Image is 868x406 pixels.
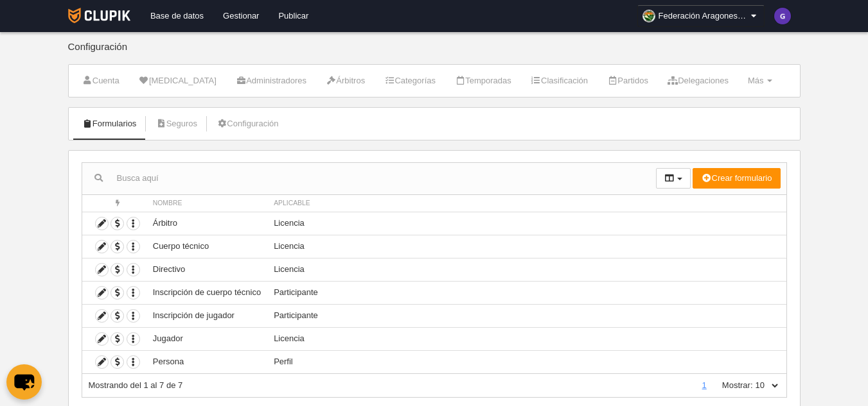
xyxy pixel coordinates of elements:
[146,327,267,350] td: Jugador
[637,5,765,27] a: Federación Aragonesa de Pelota
[146,258,267,281] td: Directivo
[700,380,709,390] a: 1
[274,199,310,207] span: Aplicable
[524,71,595,90] a: Clasificación
[267,235,786,258] td: Licencia
[146,212,267,235] td: Árbitro
[377,71,443,90] a: Categorías
[68,42,801,64] div: Configuración
[774,8,791,24] img: c2l6ZT0zMHgzMCZmcz05JnRleHQ9RyZiZz01ZTM1YjE%3D.png
[75,114,144,133] a: Formularios
[693,168,780,189] button: Crear formulario
[68,8,130,23] img: Clupik
[146,281,267,304] td: Inscripción de cuerpo técnico
[146,235,267,258] td: Cuerpo técnico
[600,71,655,90] a: Partidos
[267,327,786,350] td: Licencia
[709,380,753,391] label: Mostrar:
[89,380,183,390] span: Mostrando del 1 al 7 de 7
[660,71,736,90] a: Delegaciones
[741,71,779,90] a: Más
[659,10,748,22] span: Federación Aragonesa de Pelota
[448,71,518,90] a: Temporadas
[267,281,786,304] td: Participante
[82,169,656,188] input: Busca aquí
[6,364,42,400] button: chat-button
[148,114,204,133] a: Seguros
[146,304,267,327] td: Inscripción de jugador
[146,350,267,373] td: Persona
[132,71,224,90] a: [MEDICAL_DATA]
[642,10,655,22] img: OaNUqngkLdpN.30x30.jpg
[153,199,182,207] span: Nombre
[267,304,786,327] td: Participante
[209,114,285,133] a: Configuración
[229,71,314,90] a: Administradores
[319,71,372,90] a: Árbitros
[748,76,764,85] span: Más
[75,71,127,90] a: Cuenta
[267,350,786,373] td: Perfil
[267,212,786,235] td: Licencia
[267,258,786,281] td: Licencia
